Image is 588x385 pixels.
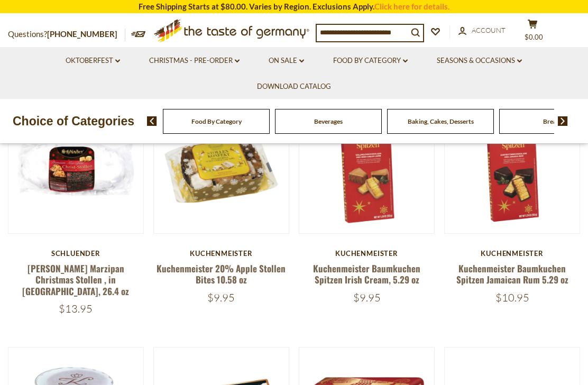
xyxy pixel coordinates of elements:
[456,262,568,286] a: Kuchenmeister Baumkuchen Spitzen Jamaican Rum 5.29 oz
[437,55,522,67] a: Seasons & Occasions
[374,2,449,11] a: Click here for details.
[299,249,435,258] div: Kuchenmeister
[147,116,157,126] img: previous arrow
[458,25,506,36] a: Account
[472,26,506,34] span: Account
[59,302,93,315] span: $13.95
[408,117,474,125] a: Baking, Cakes, Desserts
[525,33,543,41] span: $0.00
[353,291,381,304] span: $9.95
[444,249,580,258] div: Kuchenmeister
[495,291,529,304] span: $10.95
[153,249,289,258] div: Kuchenmeister
[47,29,117,39] a: [PHONE_NUMBER]
[299,98,434,233] img: Kuchenmeister Baumkuchen Spitzen Irish Cream, 5.29 oz
[543,117,563,125] a: Breads
[313,262,420,286] a: Kuchenmeister Baumkuchen Spitzen Irish Cream, 5.29 oz
[8,98,143,233] img: Schluender Marzipan Christmas Stollen , in Cello, 26.4 oz
[8,249,144,258] div: Schluender
[445,98,580,233] img: Kuchenmeister Baumkuchen Spitzen Jamaican Rum 5.29 oz
[207,291,235,304] span: $9.95
[558,116,568,126] img: next arrow
[333,55,408,67] a: Food By Category
[154,98,289,233] img: Kuchenmeister 20% Apple Stollen Bites 10.58 oz
[269,55,304,67] a: On Sale
[149,55,240,67] a: Christmas - PRE-ORDER
[157,262,286,286] a: Kuchenmeister 20% Apple Stollen Bites 10.58 oz
[191,117,242,125] a: Food By Category
[22,262,129,298] a: [PERSON_NAME] Marzipan Christmas Stollen , in [GEOGRAPHIC_DATA], 26.4 oz
[517,19,548,45] button: $0.00
[8,27,125,41] p: Questions?
[257,81,331,93] a: Download Catalog
[314,117,343,125] a: Beverages
[66,55,120,67] a: Oktoberfest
